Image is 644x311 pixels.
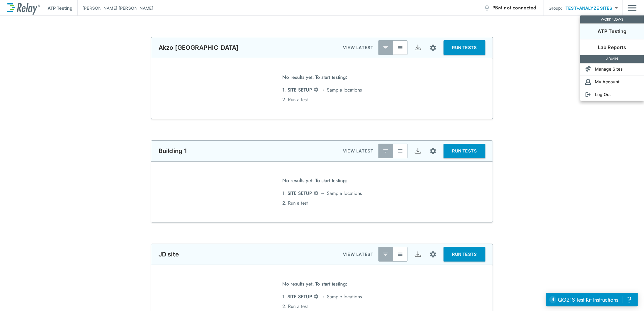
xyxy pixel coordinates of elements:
[546,293,638,306] iframe: Resource center
[582,17,643,22] p: WORKFLOWS
[595,91,611,98] p: Log Out
[598,28,627,35] p: ATP Testing
[585,79,591,85] img: Account
[582,56,643,62] p: ADMIN
[595,79,619,85] p: My Account
[595,66,623,72] p: Manage Sites
[585,66,591,72] img: Sites
[598,44,626,51] p: Lab Reports
[585,92,591,98] img: Log Out Icon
